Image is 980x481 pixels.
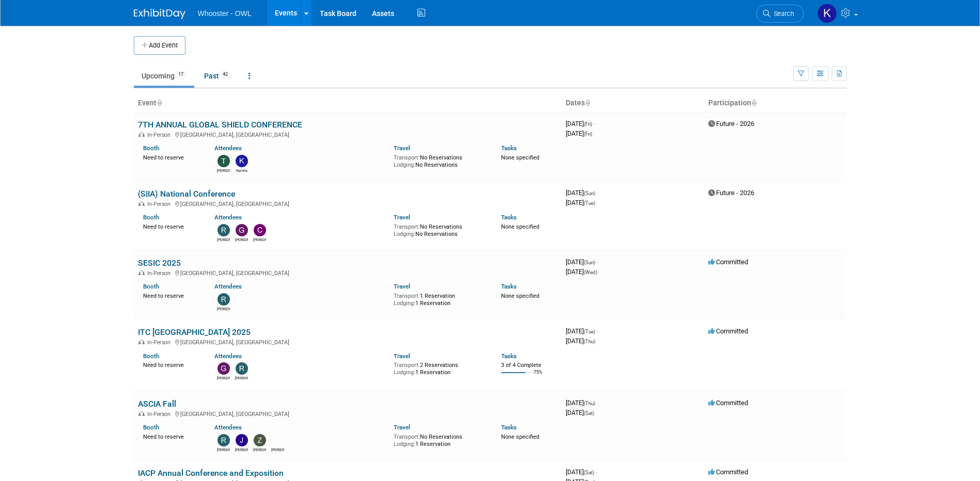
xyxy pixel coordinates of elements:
[143,221,199,231] div: Need to reserve
[584,400,595,406] span: (Thu)
[196,66,239,86] a: Past42
[138,409,557,418] div: [GEOGRAPHIC_DATA], [GEOGRAPHIC_DATA]
[566,409,594,416] span: [DATE]
[394,291,486,307] div: 1 Reservation 1 Reservation
[594,120,595,127] span: -
[138,258,181,268] a: SESIC 2025
[534,370,542,383] td: 75%
[584,200,595,206] span: (Tue)
[708,327,748,335] span: Committed
[584,329,595,334] span: (Tue)
[708,120,754,127] span: Future - 2026
[501,145,517,152] a: Tasks
[147,270,174,277] span: In-Person
[138,339,145,344] img: In-Person Event
[584,190,595,196] span: (Sun)
[272,434,284,446] img: Ronald Lifton
[235,446,248,453] div: James Justus
[214,214,242,221] a: Attendees
[217,236,230,243] div: Richard Spradley
[562,94,704,112] th: Dates
[597,399,598,407] span: -
[217,293,230,306] img: Robert Dugan
[138,199,557,207] div: [GEOGRAPHIC_DATA], [GEOGRAPHIC_DATA]
[708,468,748,476] span: Committed
[584,260,595,265] span: (Sun)
[566,399,598,407] span: [DATE]
[501,293,539,299] span: None specified
[147,201,174,207] span: In-Person
[134,66,194,86] a: Upcoming17
[584,410,594,416] span: (Sat)
[566,258,598,266] span: [DATE]
[596,468,597,476] span: -
[253,446,266,453] div: Zach Artz
[584,470,594,475] span: (Sat)
[220,71,231,78] span: 42
[236,434,248,446] img: James Justus
[597,327,598,335] span: -
[143,291,199,300] div: Need to reserve
[138,189,235,199] a: (SIIA) National Conference
[138,468,284,478] a: IACP Annual Conference and Exposition
[501,214,517,221] a: Tasks
[138,201,145,206] img: In-Person Event
[138,399,176,409] a: ASCIA Fall
[394,300,415,307] span: Lodging:
[394,293,420,299] span: Transport:
[236,362,248,375] img: Richard Spradley
[584,269,597,275] span: (Wed)
[708,399,748,407] span: Committed
[217,446,230,453] div: Richard Spradley
[214,145,242,152] a: Attendees
[751,99,756,107] a: Sort by Participation Type
[394,424,410,431] a: Travel
[394,434,420,440] span: Transport:
[394,221,486,237] div: No Reservations No Reservations
[394,152,486,168] div: No Reservations No Reservations
[143,360,199,369] div: Need to reserve
[138,132,145,137] img: In-Person Event
[157,99,162,107] a: Sort by Event Name
[585,99,590,107] a: Sort by Start Date
[501,362,557,369] div: 3 of 4 Complete
[198,9,252,18] span: Whooster - OWL
[253,236,266,243] div: Clare Louise Southcombe
[138,338,557,346] div: [GEOGRAPHIC_DATA], [GEOGRAPHIC_DATA]
[566,268,597,276] span: [DATE]
[394,154,420,161] span: Transport:
[770,10,794,18] span: Search
[143,152,199,162] div: Need to reserve
[756,5,804,23] a: Search
[566,337,595,345] span: [DATE]
[394,441,415,447] span: Lodging:
[217,306,230,312] div: Robert Dugan
[138,270,145,275] img: In-Person Event
[566,130,592,137] span: [DATE]
[501,352,517,360] a: Tasks
[394,283,410,290] a: Travel
[143,283,159,290] a: Booth
[134,94,562,112] th: Event
[501,434,539,440] span: None specified
[214,352,242,360] a: Attendees
[254,224,266,236] img: Clare Louise Southcombe
[143,214,159,221] a: Booth
[217,155,230,167] img: Travis Dykes
[584,131,592,137] span: (Fri)
[138,120,302,130] a: 7TH ANNUAL GLOBAL SHIELD CONFERENCE
[394,145,410,152] a: Travel
[704,94,847,112] th: Participation
[175,71,186,78] span: 17
[501,424,517,431] a: Tasks
[394,362,420,368] span: Transport:
[394,352,410,360] a: Travel
[236,224,248,236] img: Gary LaFond
[138,411,145,416] img: In-Person Event
[217,375,230,381] div: Gary LaFond
[214,283,242,290] a: Attendees
[394,360,486,376] div: 2 Reservations 1 Reservation
[214,424,242,431] a: Attendees
[394,431,486,447] div: No Reservations 1 Reservation
[566,189,598,197] span: [DATE]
